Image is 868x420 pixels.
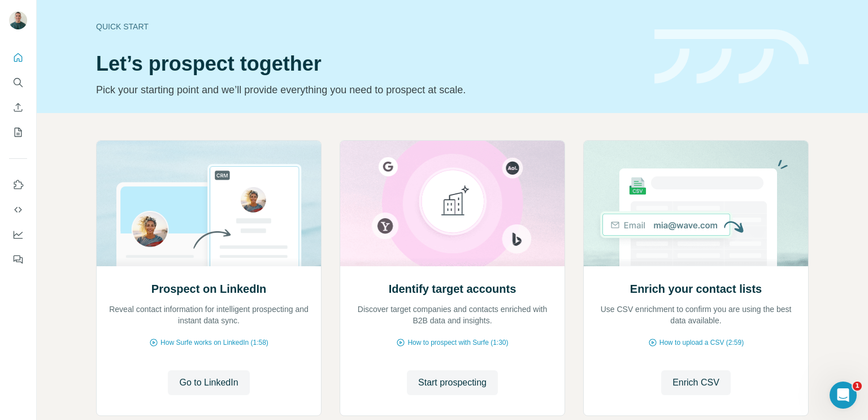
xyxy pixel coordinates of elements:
span: Start prospecting [418,376,487,389]
img: Identify target accounts [340,141,565,266]
span: 1 [853,382,862,391]
img: Enrich your contact lists [583,141,809,266]
div: Quick start [96,21,641,32]
span: Enrich CSV [672,376,719,389]
h1: Let’s prospect together [96,53,641,75]
h2: Identify target accounts [389,281,517,297]
p: Reveal contact information for intelligent prospecting and instant data sync. [108,304,310,326]
button: Enrich CSV [9,97,27,118]
button: Search [9,72,27,93]
button: Start prospecting [407,370,498,395]
img: Avatar [9,11,27,29]
span: How Surfe works on LinkedIn (1:58) [160,337,268,348]
button: Feedback [9,249,27,270]
h2: Enrich your contact lists [630,281,762,297]
p: Use CSV enrichment to confirm you are using the best data available. [595,304,797,326]
p: Pick your starting point and we’ll provide everything you need to prospect at scale. [96,82,641,98]
button: Go to LinkedIn [168,370,249,395]
button: Use Surfe on LinkedIn [9,175,27,195]
button: Quick start [9,47,27,68]
button: Use Surfe API [9,200,27,220]
iframe: Intercom live chat [830,382,857,409]
span: How to prospect with Surfe (1:30) [407,337,508,348]
button: My lists [9,122,27,142]
button: Dashboard [9,224,27,245]
span: How to upload a CSV (2:59) [659,337,744,348]
img: banner [654,29,809,84]
button: Enrich CSV [661,370,731,395]
img: Prospect on LinkedIn [96,141,322,266]
p: Discover target companies and contacts enriched with B2B data and insights. [351,304,553,326]
span: Go to LinkedIn [179,376,238,389]
h2: Prospect on LinkedIn [151,281,266,297]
